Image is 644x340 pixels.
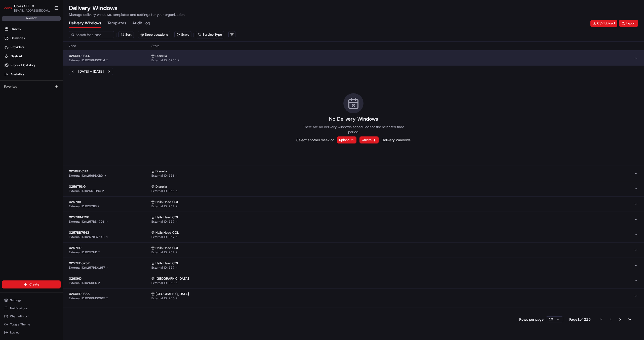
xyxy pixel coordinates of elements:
span: API Documentation [48,73,81,78]
a: External ID: 256 [151,189,178,193]
div: Start new chat [17,48,83,53]
button: Coles SITColes SIT[EMAIL_ADDRESS][DOMAIN_NAME] [2,2,52,14]
p: Manage delivery windows, templates and settings for your organization [69,12,185,17]
button: CSV Upload [590,20,617,27]
button: Next week [106,68,113,75]
span: Deliveries [11,36,25,40]
a: External ID: 257 [151,235,178,239]
button: Chat with us! [2,313,61,320]
a: External ID:0260HD0365 [69,296,109,300]
span: Toggle Theme [10,322,30,326]
span: 0260HD [69,276,149,281]
a: External ID: 260 [151,296,178,300]
input: Clear [13,32,83,38]
span: Halls Head COL [155,200,179,204]
button: [EMAIL_ADDRESS][DOMAIN_NAME] [14,9,50,13]
a: External ID: 0256 [151,58,180,62]
span: 0257BB4796 [69,215,149,220]
button: 0260HDExternal ID:0260HD [GEOGRAPHIC_DATA]External ID: 260 [63,273,644,288]
span: Dianella [155,184,167,189]
button: Settings [2,297,61,304]
span: Halls Head COL [155,230,179,235]
div: 0256HD0314External ID:0256HD0314 DianellaExternal ID: 0256 [63,66,644,166]
a: External ID: 257 [151,250,178,254]
span: [GEOGRAPHIC_DATA] [155,276,189,281]
a: External ID:0257BB4796 [69,220,108,224]
button: 0260HD0365External ID:0260HD0365 [GEOGRAPHIC_DATA]External ID: 260 [63,288,644,304]
span: 0257HD [69,246,149,250]
span: Create [29,282,39,287]
button: Templates [107,19,126,28]
a: Analytics [2,70,63,78]
span: Orders [11,27,21,31]
button: Store Locations [138,31,170,38]
span: Nash AI [11,54,22,59]
span: Providers [11,45,24,50]
span: Notifications [10,306,28,310]
span: Zone [69,44,149,48]
span: Knowledge Base [10,73,38,78]
span: Halls Head COL [155,246,179,250]
button: Export [619,20,638,27]
a: External ID:0256HD0314 [69,58,109,62]
span: 0256TRNG [69,184,149,189]
a: External ID:0257HD0257 [69,266,109,270]
a: External ID:0260HD [69,281,101,285]
span: Product Catalog [11,63,35,68]
span: Halls Head COL [155,261,179,266]
h1: Delivery Windows [69,4,185,12]
a: External ID: 256 [151,174,178,178]
a: External ID:0256TRNG [69,189,105,193]
span: 0260HD0365 [69,292,149,296]
div: Page 1 of 215 [569,317,591,322]
a: Deliveries [2,34,63,42]
button: Coles SIT [14,4,29,9]
span: Chat with us! [10,314,28,318]
span: 0257BB [69,200,149,204]
span: Analytics [11,72,24,77]
a: Nash AI [2,52,63,60]
div: Favorites [2,83,61,91]
img: 1736555255976-a54dd68f-1ca7-489b-9aae-adbdc363a1c4 [5,48,14,57]
button: Toggle Theme [2,321,61,328]
a: Orders [2,25,63,33]
span: Pylon [50,85,61,89]
button: Delivery Windows [69,19,101,28]
a: 💻API Documentation [41,71,83,80]
button: 0256TRNGExternal ID:0256TRNG DianellaExternal ID: 256 [63,181,644,196]
p: There are no delivery windows scheduled for the selected time period. [297,124,410,134]
a: External ID:0257HD [69,250,101,254]
button: Log out [2,329,61,336]
button: 0257HD0257External ID:0257HD0257 Halls Head COLExternal ID: 257 [63,258,644,273]
a: External ID:0257BB [69,204,100,208]
button: Previous week [69,68,76,75]
button: State [174,31,191,38]
button: Service Type [196,31,224,38]
button: Create [2,280,61,288]
button: Upload [337,136,356,143]
span: 0256HD0314 [69,54,149,58]
div: sandbox [2,16,61,21]
div: We're available if you need us! [17,53,64,57]
img: Nash [5,5,15,15]
button: Store Locations [138,31,170,38]
a: External ID: 257 [151,220,178,224]
button: Start new chat [86,50,92,56]
h3: No Delivery Windows [329,115,378,122]
button: Notifications [2,305,61,312]
p: Rows per page [519,317,544,322]
span: Log out [10,330,20,334]
a: External ID:0257BB7543 [69,235,108,239]
span: 0257HD0257 [69,261,149,266]
span: [GEOGRAPHIC_DATA] [155,292,189,296]
div: 📗 [5,73,9,77]
input: Search for a zone [69,31,114,38]
span: Dianella [155,54,167,58]
span: 0256HDCBD [69,169,149,174]
div: [DATE] - [DATE] [78,69,104,74]
button: 0257BBExternal ID:0257BB Halls Head COLExternal ID: 257 [63,197,644,212]
p: Welcome 👋 [5,20,92,28]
